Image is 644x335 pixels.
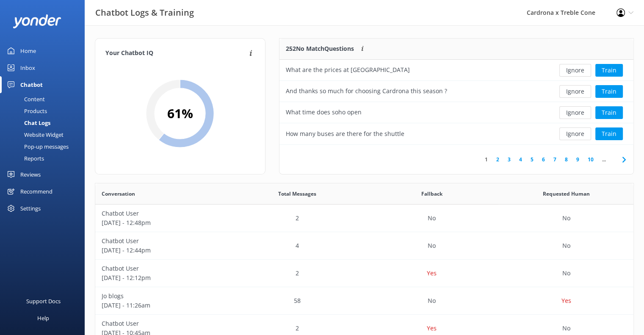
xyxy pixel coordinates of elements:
[5,152,85,164] a: Reports
[102,190,135,198] span: Conversation
[286,65,410,75] div: What are the prices at [GEOGRAPHIC_DATA]
[20,42,36,59] div: Home
[5,129,64,141] div: Website Widget
[278,190,316,198] span: Total Messages
[549,155,561,163] a: 7
[5,93,45,105] div: Content
[538,155,549,163] a: 6
[428,241,436,250] p: No
[102,209,224,218] p: Chatbot User
[13,14,61,28] img: yonder-white-logo.png
[492,155,503,163] a: 2
[595,106,623,119] button: Train
[286,108,362,117] div: What time does soho open
[20,59,35,76] div: Inbox
[559,85,591,98] button: Ignore
[562,241,570,250] p: No
[95,260,633,287] div: row
[279,81,633,102] div: row
[102,246,224,255] p: [DATE] - 12:44pm
[95,232,633,260] div: row
[26,293,61,310] div: Support Docs
[20,76,43,93] div: Chatbot
[5,129,85,141] a: Website Widget
[559,106,591,119] button: Ignore
[296,241,299,250] p: 4
[5,93,85,105] a: Content
[427,324,437,333] p: Yes
[167,103,193,124] h2: 61 %
[102,218,224,227] p: [DATE] - 12:48pm
[296,324,299,333] p: 2
[598,155,610,163] span: ...
[20,183,53,200] div: Recommend
[503,155,515,163] a: 3
[5,105,47,117] div: Products
[559,64,591,77] button: Ignore
[296,269,299,278] p: 2
[279,102,633,123] div: row
[5,117,50,129] div: Chat Logs
[427,269,437,278] p: Yes
[102,264,224,273] p: Chatbot User
[515,155,526,163] a: 4
[428,213,436,223] p: No
[526,155,538,163] a: 5
[102,291,224,301] p: Jo blogs
[595,64,623,77] button: Train
[105,49,247,58] h4: Your Chatbot IQ
[286,86,447,96] div: And thanks so much for choosing Cardrona this season ?
[559,127,591,140] button: Ignore
[20,200,41,217] div: Settings
[102,273,224,282] p: [DATE] - 12:12pm
[95,205,633,232] div: row
[562,213,570,223] p: No
[279,60,633,144] div: grid
[286,129,404,138] div: How many buses are there for the shuttle
[5,117,85,129] a: Chat Logs
[583,155,598,163] a: 10
[5,152,44,164] div: Reports
[102,301,224,310] p: [DATE] - 11:26am
[286,44,354,53] p: 252 No Match Questions
[95,6,194,19] h3: Chatbot Logs & Training
[562,269,570,278] p: No
[543,190,590,198] span: Requested Human
[595,127,623,140] button: Train
[595,85,623,98] button: Train
[5,141,69,152] div: Pop-up messages
[102,319,224,328] p: Chatbot User
[561,155,572,163] a: 8
[95,287,633,315] div: row
[561,296,571,305] p: Yes
[279,60,633,81] div: row
[102,236,224,246] p: Chatbot User
[421,190,442,198] span: Fallback
[294,296,301,305] p: 58
[562,324,570,333] p: No
[20,166,41,183] div: Reviews
[481,155,492,163] a: 1
[37,310,49,327] div: Help
[572,155,583,163] a: 9
[296,213,299,223] p: 2
[5,141,85,152] a: Pop-up messages
[5,105,85,117] a: Products
[428,296,436,305] p: No
[279,123,633,144] div: row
